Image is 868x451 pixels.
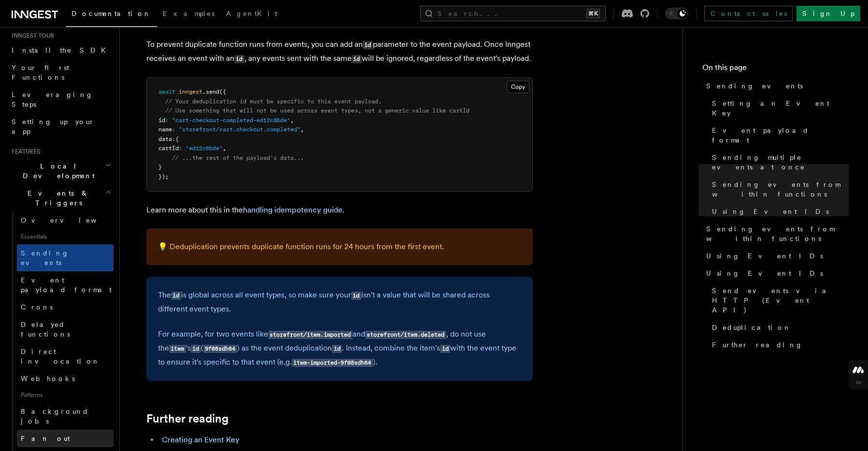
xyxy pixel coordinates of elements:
[146,38,533,66] p: To prevent duplicate function runs from events, you can add an parameter to the event payload. On...
[708,122,849,149] a: Event payload format
[702,265,849,282] a: Using Event IDs
[290,117,294,124] span: ,
[21,276,112,294] span: Event payload format
[712,323,791,332] span: Deduplication
[702,62,849,77] h4: On this page
[158,88,175,95] span: await
[21,249,69,267] span: Sending events
[440,345,450,353] code: id
[175,136,179,142] span: {
[702,77,849,95] a: Sending events
[268,331,353,339] code: storefront/item.imported
[158,117,165,124] span: id
[158,136,172,142] span: data
[165,98,382,105] span: // Your deduplication id must be specific to this event payload.
[223,145,226,152] span: ,
[146,203,533,217] p: Learn more about this in the .
[702,220,849,247] a: Sending events from within functions
[708,319,849,336] a: Deduplication
[712,286,849,315] span: Send events via HTTP (Event API)
[665,8,688,19] button: Toggle dark mode
[708,95,849,122] a: Setting an Event Key
[712,153,849,172] span: Sending multiple events at once
[706,268,823,278] span: Using Event IDs
[797,6,860,21] a: Sign Up
[172,136,175,142] span: :
[352,55,362,63] code: id
[8,148,40,155] span: Features
[220,3,283,26] a: AgentKit
[708,282,849,319] a: Send events via HTTP (Event API)
[712,180,849,199] span: Sending events from within functions
[8,32,54,40] span: Inngest tour
[158,240,521,254] p: 💡 Deduplication prevents duplicate function runs for 24 hours from the first event.
[8,188,105,208] span: Events & Triggers
[234,55,244,63] code: id
[17,271,114,298] a: Event payload format
[17,403,114,430] a: Background jobs
[712,99,849,118] span: Setting an Event Key
[8,42,114,59] a: Install the SDK
[8,86,114,113] a: Leveraging Steps
[158,327,521,369] p: For example, for two events like and , do not use the 's ( ) as the event deduplication . Instead...
[157,3,220,26] a: Examples
[332,345,342,353] code: id
[12,46,112,54] span: Install the SDK
[172,126,175,133] span: :
[708,176,849,203] a: Sending events from within functions
[158,145,179,152] span: cartId
[17,211,114,229] a: Overview
[191,345,201,353] code: id
[71,10,151,17] span: Documentation
[507,81,529,93] button: Copy
[17,244,114,271] a: Sending events
[165,117,169,124] span: :
[158,126,172,133] span: name
[17,316,114,343] a: Delayed functions
[21,408,89,425] span: Background jobs
[8,157,114,184] button: Local Development
[165,107,470,114] span: // Use something that will not be used across event types, not a generic value like cartId
[363,41,373,49] code: id
[708,203,849,220] a: Using Event IDs
[21,375,75,382] span: Webhooks
[365,331,446,339] code: storefront/item.deleted
[219,88,226,95] span: ({
[179,145,182,152] span: :
[17,370,114,387] a: Webhooks
[292,359,373,367] code: item-imported-9f08sdh84
[185,145,223,152] span: "ed12c8bde"
[17,343,114,370] a: Direct invocation
[8,184,114,211] button: Events & Triggers
[351,292,361,300] code: id
[158,173,169,180] span: });
[172,155,304,161] span: // ...the rest of the payload's data...
[17,430,114,447] a: Fan out
[158,288,521,316] p: The is global across all event types, so make sure your isn't a value that will be shared across ...
[708,149,849,176] a: Sending multiple events at once
[420,6,606,21] button: Search...⌘K
[21,303,53,311] span: Crons
[17,298,114,316] a: Crons
[708,336,849,353] a: Further reading
[21,216,120,224] span: Overview
[179,126,300,133] span: "storefront/cart.checkout.completed"
[702,247,849,265] a: Using Event IDs
[706,81,803,91] span: Sending events
[21,321,70,338] span: Delayed functions
[12,118,95,135] span: Setting up your app
[712,207,829,216] span: Using Event IDs
[586,9,600,18] kbd: ⌘K
[203,345,237,353] code: 9f08sdh84
[158,164,162,170] span: }
[17,229,114,244] span: Essentials
[712,126,849,145] span: Event payload format
[243,205,342,214] a: handling idempotency guide
[169,345,186,353] code: item
[300,126,304,133] span: ,
[17,387,114,403] span: Patterns
[171,292,181,300] code: id
[704,6,793,21] a: Contact sales
[21,435,70,442] span: Fan out
[162,435,240,444] a: Creating an Event Key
